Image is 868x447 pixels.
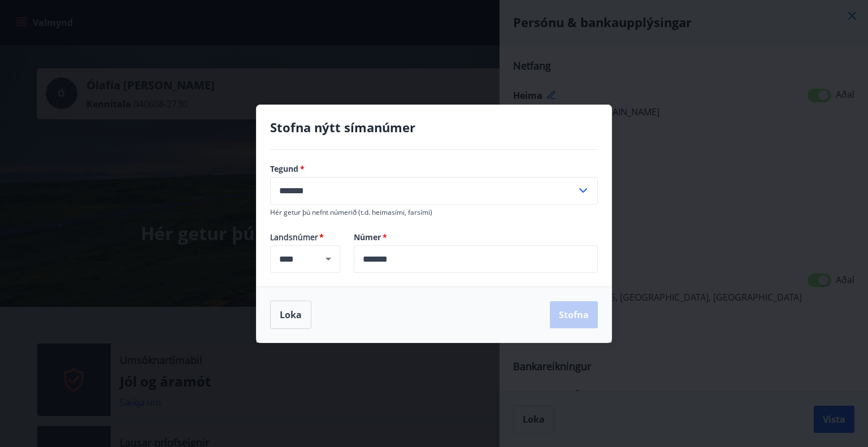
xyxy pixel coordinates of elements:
h4: Stofna nýtt símanúmer [270,119,598,136]
button: Loka [270,301,311,329]
span: Landsnúmer [270,232,340,243]
button: Open [320,251,336,267]
label: Tegund [270,163,598,175]
span: Hér getur þú nefnt númerið (t.d. heimasími, farsími) [270,207,432,217]
label: Númer [354,232,598,243]
div: Númer [354,245,598,273]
